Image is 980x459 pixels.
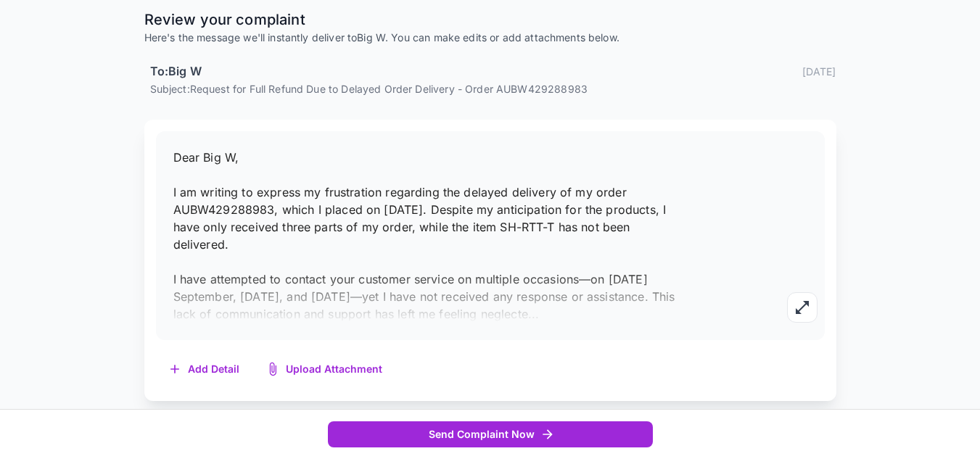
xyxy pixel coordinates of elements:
span: ... [528,307,539,321]
p: Subject: Request for Full Refund Due to Delayed Order Delivery - Order AUBW429288983 [150,81,836,96]
p: [DATE] [802,64,836,79]
button: Send Complaint Now [328,421,653,448]
span: Dear Big W, I am writing to express my frustration regarding the delayed delivery of my order AUB... [173,150,675,321]
button: Add Detail [156,355,254,384]
p: Review your complaint [144,9,836,30]
h6: To: Big W [150,62,202,81]
button: Upload Attachment [254,355,397,384]
p: Here's the message we'll instantly deliver to Big W . You can make edits or add attachments below. [144,30,836,45]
